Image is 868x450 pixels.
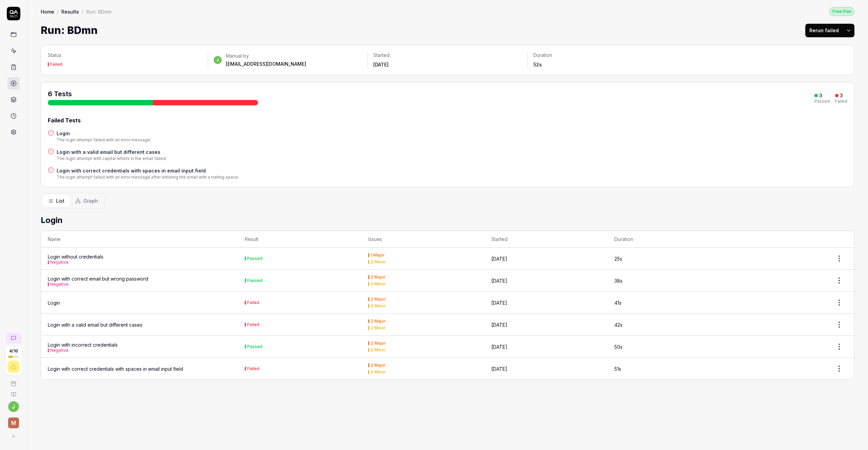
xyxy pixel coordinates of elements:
[373,52,522,59] p: Started
[371,275,386,279] div: 2 Major
[245,299,259,306] button: Failed
[491,256,507,262] time: [DATE]
[247,323,259,327] div: Failed
[50,62,62,66] div: Failed
[57,137,151,143] div: The login attempt failed with an error message.
[48,341,118,352] div: Login with incorrect credentials
[533,62,542,67] time: 52s
[373,62,389,67] time: [DATE]
[819,93,822,99] div: 3
[3,412,24,430] button: M
[491,300,507,306] time: [DATE]
[61,8,79,15] a: Results
[247,345,262,349] div: Passed
[41,8,54,15] a: Home
[614,344,623,350] time: 50s
[48,365,183,372] a: Login with correct credentials with spaces in email input field
[48,321,142,328] a: Login with a valid email but different cases
[371,348,386,352] div: 2 Minor
[5,333,22,344] a: New conversation
[3,386,24,397] a: Documentation
[814,99,830,103] div: Passed
[57,148,167,156] a: Login with a valid email but different cases
[371,319,386,323] div: 2 Major
[48,275,148,286] a: Login with correct email but wrong passwordNegative
[371,326,386,330] div: 2 Minor
[83,197,98,204] span: Graph
[3,375,24,386] a: Book a call with us
[86,8,112,15] div: Run: BDmn
[371,370,386,374] div: 2 Minor
[805,24,843,37] button: Rerun failed
[48,253,103,264] a: Login without credentialsNegative
[48,299,60,306] a: Login
[41,214,854,226] h2: Login
[491,344,507,350] time: [DATE]
[247,257,262,261] div: Passed
[57,174,239,180] div: The login attempt failed with an error message after entering the email with a trailing space.
[614,300,622,306] time: 41s
[48,341,118,352] a: Login with incorrect credentialsNegative
[9,349,18,353] span: 4 / 10
[41,23,98,38] h1: Run: BDmn
[226,61,306,67] div: [EMAIL_ADDRESS][DOMAIN_NAME]
[57,8,59,15] div: /
[48,275,148,286] div: Login with correct email but wrong password
[48,90,72,98] span: 6 Tests
[247,367,259,371] div: Failed
[371,260,386,264] div: 2 Minor
[57,130,151,137] a: Login
[371,304,386,308] div: 2 Minor
[491,366,507,372] time: [DATE]
[829,7,854,16] div: Free Plan
[835,99,847,103] div: Failed
[48,52,202,59] p: Status
[214,56,222,64] span: j
[491,322,507,328] time: [DATE]
[371,282,386,286] div: 2 Minor
[361,231,485,248] th: Issues
[245,321,259,328] button: Failed
[8,401,19,412] button: j
[247,301,259,305] div: Failed
[533,52,682,59] p: Duration
[371,297,386,301] div: 2 Major
[56,197,64,204] span: List
[57,156,167,162] div: The login attempt with capital letters in the email failed.
[50,348,68,352] button: Negative
[41,231,238,248] th: Name
[8,417,19,428] span: M
[50,282,68,286] button: Negative
[57,167,239,174] a: Login with correct credentials with spaces in email input field
[614,366,621,372] time: 51s
[247,279,262,283] div: Passed
[614,322,623,328] time: 42s
[371,341,386,345] div: 2 Major
[238,231,361,248] th: Result
[48,253,103,264] div: Login without credentials
[829,7,854,16] button: Free Plan
[42,195,70,207] button: List
[614,256,622,262] time: 25s
[226,53,306,59] div: Manual by
[48,116,847,124] div: Failed Tests
[485,231,608,248] th: Started
[840,93,843,99] div: 3
[245,365,259,372] button: Failed
[371,363,386,367] div: 2 Major
[82,8,83,15] div: /
[614,278,623,284] time: 38s
[50,260,68,264] button: Negative
[371,253,385,257] div: 1 Major
[70,195,103,207] button: Graph
[491,278,507,284] time: [DATE]
[608,231,731,248] th: Duration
